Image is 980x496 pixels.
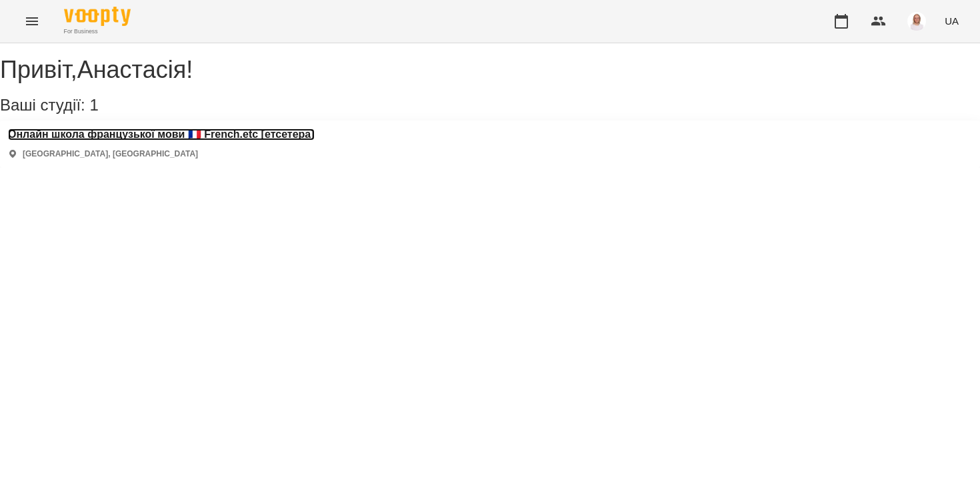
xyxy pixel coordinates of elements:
img: 7b3448e7bfbed3bd7cdba0ed84700e25.png [907,12,926,31]
span: 1 [89,96,98,114]
p: [GEOGRAPHIC_DATA], [GEOGRAPHIC_DATA] [23,148,198,160]
span: UA [945,14,959,28]
img: Voopty Logo [64,7,131,26]
span: For Business [64,27,131,36]
a: Онлайн школа французької мови 🇫🇷 French.etc [етсетера] [8,128,315,140]
button: Menu [16,5,48,37]
button: UA [939,9,964,33]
